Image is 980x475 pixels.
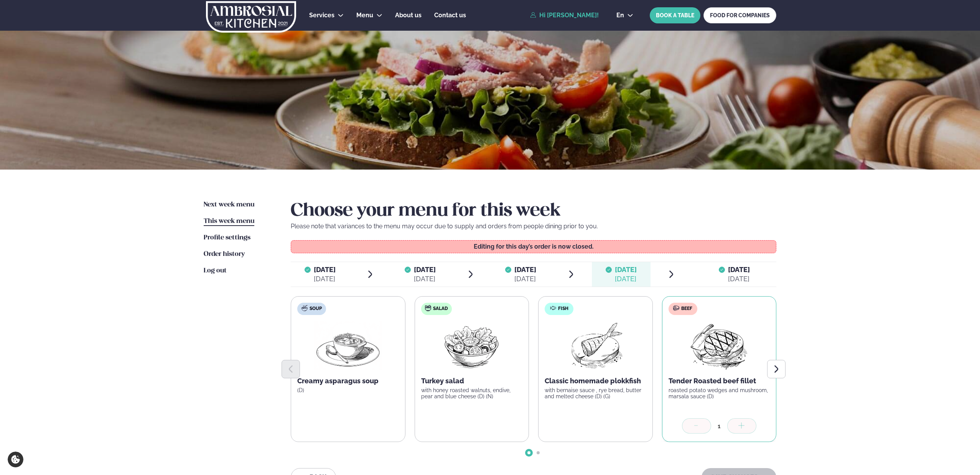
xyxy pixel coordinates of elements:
[301,305,308,311] img: soup.svg
[291,200,776,222] h2: Choose your menu for this week
[204,200,254,209] a: Next week menu
[425,305,431,311] img: salad.svg
[669,387,770,399] p: roasted potato wedges and mushroom, marsala sauce (D)
[282,360,300,378] button: Previous slide
[650,7,700,23] button: BOOK A TABLE
[438,321,506,370] img: Salad.png
[421,376,523,386] p: Turkey salad
[610,12,639,18] button: en
[434,11,466,20] a: Contact us
[703,7,776,23] a: FOOD FOR COMPANIES
[204,201,254,208] span: Next week menu
[204,251,245,257] span: Order history
[414,266,436,274] span: [DATE]
[297,376,399,386] p: Creamy asparagus soup
[537,451,540,454] span: Go to slide 2
[434,12,466,19] span: Contact us
[309,12,334,19] span: Services
[514,266,536,274] span: [DATE]
[414,274,436,284] div: [DATE]
[681,306,692,312] span: Beef
[433,306,448,312] span: Salad
[205,1,297,33] img: logo
[8,452,23,467] a: Cookie settings
[728,266,750,274] span: [DATE]
[673,305,679,311] img: beef.svg
[204,250,245,259] a: Order history
[299,244,769,250] p: Editing for this day’s order is now closed.
[616,12,624,18] span: en
[204,234,250,241] span: Profile settings
[685,321,753,370] img: Beef-Meat.png
[314,274,336,284] div: [DATE]
[297,387,399,393] p: (D)
[669,376,770,386] p: Tender Roasted beef fillet
[310,306,322,312] span: Soup
[545,387,646,399] p: with bernaise sauce , rye bread, butter and melted cheese (D) (G)
[421,387,523,399] p: with honey roasted walnuts, endive, pear and blue cheese (D) (N)
[356,11,373,20] a: Menu
[615,265,637,274] span: [DATE]
[615,274,637,284] div: [DATE]
[204,218,254,224] span: This week menu
[314,266,336,274] span: [DATE]
[562,321,629,370] img: Fish.png
[728,274,750,284] div: [DATE]
[530,12,599,19] a: Hi [PERSON_NAME]!
[550,305,556,311] img: fish.svg
[309,11,334,20] a: Services
[204,233,250,242] a: Profile settings
[204,217,254,226] a: This week menu
[291,222,776,231] p: Please note that variances to the menu may occur due to supply and orders from people dining prio...
[711,422,727,430] div: 1
[527,451,530,454] span: Go to slide 1
[395,11,422,20] a: About us
[767,360,786,378] button: Next slide
[395,12,422,19] span: About us
[204,266,227,275] a: Log out
[356,12,373,19] span: Menu
[204,267,227,274] span: Log out
[514,274,536,284] div: [DATE]
[558,306,568,312] span: Fish
[314,321,382,370] img: Soup.png
[545,376,646,386] p: Classic homemade plokkfish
